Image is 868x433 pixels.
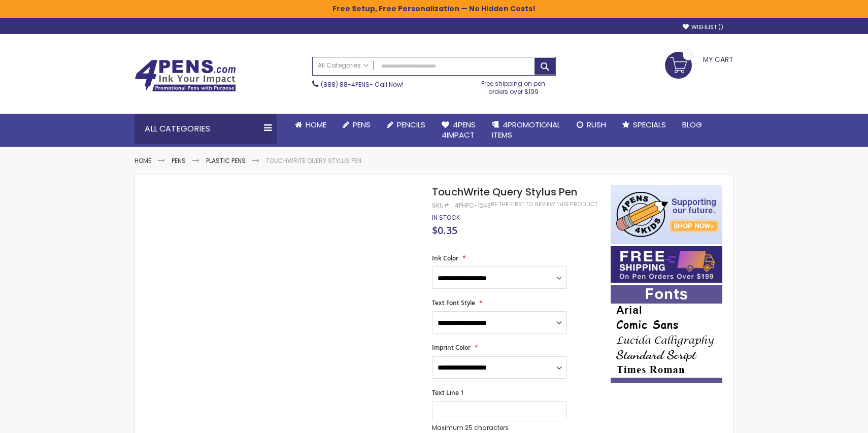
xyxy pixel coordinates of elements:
span: Blog [682,119,702,130]
span: 4PROMOTIONAL ITEMS [492,119,560,140]
span: Imprint Color [432,343,471,352]
li: TouchWrite Query Stylus Pen [266,157,361,165]
a: Pens [335,114,379,136]
a: Be the first to review this product [491,201,597,208]
a: Pens [172,156,186,165]
a: All Categories [313,57,374,74]
p: Maximum 25 characters [432,424,567,432]
a: (888) 88-4PENS [321,80,370,89]
a: Home [135,156,151,165]
span: TouchWrite Query Stylus Pen [432,185,577,199]
a: 4PROMOTIONALITEMS [484,114,569,147]
div: Availability [432,214,460,222]
div: 4PHPC-1243 [455,202,491,210]
a: Home [287,114,335,136]
a: Rush [569,114,614,136]
a: Wishlist [683,23,723,31]
span: Ink Color [432,254,458,262]
span: Home [306,119,326,130]
a: Pencils [379,114,433,136]
span: In stock [432,213,460,222]
div: Free shipping on pen orders over $199 [471,76,556,96]
a: Plastic Pens [206,156,246,165]
span: 4Pens 4impact [442,119,476,140]
a: Blog [674,114,710,136]
a: 4Pens4impact [433,114,484,147]
a: Specials [614,114,674,136]
img: font-personalization-examples [611,285,722,383]
div: All Categories [135,114,277,144]
span: - Call Now! [321,80,404,89]
img: 4Pens Custom Pens and Promotional Products [135,59,236,92]
span: Rush [587,119,606,130]
span: Text Line 1 [432,388,464,397]
img: 4pens 4 kids [611,185,722,244]
span: All Categories [318,61,369,70]
strong: SKU [432,201,451,210]
span: Pens [353,119,371,130]
span: $0.35 [432,223,457,237]
span: Text Font Style [432,298,475,307]
img: Free shipping on orders over $199 [611,246,722,283]
span: Specials [633,119,666,130]
span: Pencils [397,119,425,130]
